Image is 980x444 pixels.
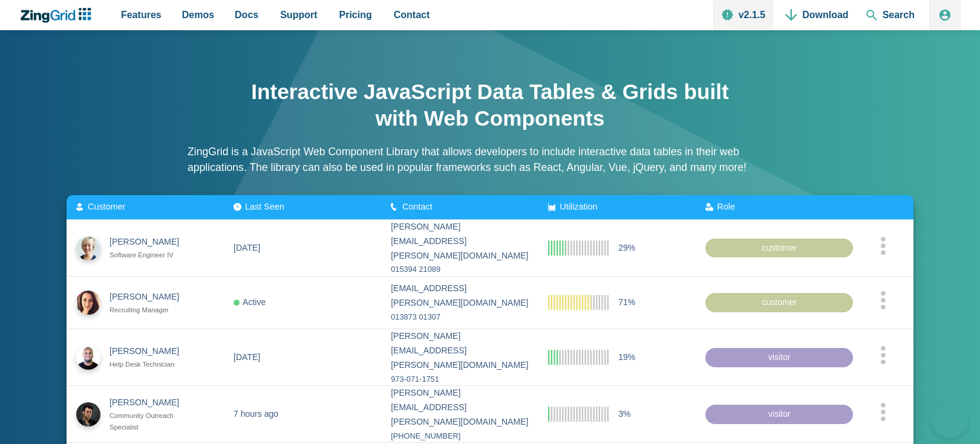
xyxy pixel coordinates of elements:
p: ZingGrid is a JavaScript Web Component Library that allows developers to include interactive data... [188,144,792,176]
span: Contact [402,202,433,211]
span: Last Seen [245,202,284,211]
div: visitor [705,405,853,424]
div: [PHONE_NUMBER] [391,429,529,442]
div: [PERSON_NAME] [109,344,190,359]
div: visitor [705,348,853,367]
h1: Interactive JavaScript Data Tables & Grids built with Web Components [248,79,732,132]
div: Help Desk Technician [109,359,190,370]
div: 013873 01307 [391,310,529,324]
div: [PERSON_NAME] [109,235,190,249]
div: Active [234,295,266,310]
span: Role [717,202,735,211]
span: 3% [618,407,630,422]
span: Pricing [339,7,372,23]
div: Recruiting Manager [109,304,190,315]
span: Customer [88,202,125,211]
span: Docs [235,7,258,23]
div: [PERSON_NAME][EMAIL_ADDRESS][PERSON_NAME][DOMAIN_NAME] [391,386,529,429]
div: [DATE] [234,350,260,365]
div: [DATE] [234,240,260,255]
span: Features [121,7,162,23]
div: [EMAIL_ADDRESS][PERSON_NAME][DOMAIN_NAME] [391,282,529,310]
span: Demos [182,7,214,23]
div: Community Outreach Specialist [109,410,190,433]
span: Support [280,7,317,23]
div: Software Engineer IV [109,249,190,261]
div: [PERSON_NAME] [109,396,190,410]
div: [PERSON_NAME][EMAIL_ADDRESS][PERSON_NAME][DOMAIN_NAME] [391,329,529,372]
div: customer [705,238,853,257]
span: 19% [618,350,635,365]
span: Utilization [560,202,597,211]
div: [PERSON_NAME] [109,290,190,304]
span: Contact [394,7,430,23]
div: 973-071-1751 [391,372,529,385]
a: ZingChart Logo. Click to return to the homepage [19,8,97,23]
span: 71% [618,295,635,310]
div: [PERSON_NAME][EMAIL_ADDRESS][PERSON_NAME][DOMAIN_NAME] [391,220,529,263]
span: 29% [618,240,635,255]
div: 7 hours ago [234,407,278,422]
iframe: Help Scout Beacon - Open [932,402,968,438]
div: customer [705,293,853,312]
div: 015394 21089 [391,263,529,276]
